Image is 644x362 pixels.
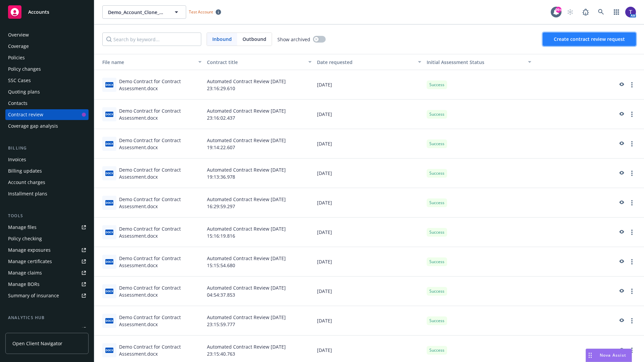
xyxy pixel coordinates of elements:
[8,245,51,255] div: Manage exposures
[8,166,42,176] div: Billing updates
[5,314,89,321] div: Analytics hub
[314,54,424,70] button: Date requested
[5,233,89,244] a: Policy checking
[429,200,444,206] span: Success
[105,141,113,146] span: docx
[429,111,444,117] span: Success
[8,256,52,267] div: Manage certificates
[617,346,625,354] a: preview
[617,110,625,118] a: preview
[204,188,314,218] div: Automated Contract Review [DATE] 16:29:59.297
[5,245,89,255] span: Manage exposures
[429,347,444,353] span: Success
[5,121,89,131] a: Coverage gap analysis
[119,343,202,357] div: Demo Contract for Contract Assessment.docx
[105,318,113,323] span: docx
[119,196,202,210] div: Demo Contract for Contract Assessment.docx
[314,159,424,188] div: [DATE]
[8,75,31,86] div: SSC Cases
[5,177,89,188] a: Account charges
[105,230,113,235] span: docx
[429,318,444,324] span: Success
[625,7,636,17] img: photo
[28,9,49,15] span: Accounts
[314,277,424,306] div: [DATE]
[8,109,43,120] div: Contract review
[119,314,202,328] div: Demo Contract for Contract Assessment.docx
[617,317,625,325] a: preview
[628,140,636,148] a: more
[429,141,444,147] span: Success
[119,137,202,151] div: Demo Contract for Contract Assessment.docx
[555,7,561,13] div: 99+
[8,177,45,188] div: Account charges
[204,100,314,129] div: Automated Contract Review [DATE] 23:16:02.437
[119,255,202,269] div: Demo Contract for Contract Assessment.docx
[5,188,89,199] a: Installment plans
[8,222,37,233] div: Manage files
[97,59,194,66] div: Toggle SortBy
[5,75,89,86] a: SSC Cases
[617,169,625,177] a: preview
[8,267,42,278] div: Manage claims
[628,317,636,325] a: more
[102,33,201,46] input: Search by keyword...
[5,154,89,165] a: Invoices
[427,59,484,65] span: Initial Assessment Status
[628,346,636,354] a: more
[8,233,42,244] div: Policy checking
[8,98,28,109] div: Contacts
[429,259,444,265] span: Success
[429,170,444,176] span: Success
[314,188,424,218] div: [DATE]
[617,199,625,207] a: preview
[579,5,592,19] a: Report a Bug
[8,154,26,165] div: Invoices
[243,36,266,43] span: Outbound
[8,279,40,290] div: Manage BORs
[617,287,625,295] a: preview
[5,290,89,301] a: Summary of insurance
[207,59,304,66] div: Contract title
[314,218,424,247] div: [DATE]
[8,29,29,40] div: Overview
[8,86,40,97] div: Quoting plans
[277,36,310,43] span: Show archived
[5,256,89,267] a: Manage certificates
[314,129,424,159] div: [DATE]
[628,110,636,118] a: more
[204,54,314,70] button: Contract title
[314,70,424,100] div: [DATE]
[204,70,314,100] div: Automated Contract Review [DATE] 23:16:29.610
[5,64,89,74] a: Policy changes
[204,247,314,277] div: Automated Contract Review [DATE] 15:15:54.680
[628,287,636,295] a: more
[5,109,89,120] a: Contract review
[105,259,113,264] span: docx
[5,279,89,290] a: Manage BORs
[204,129,314,159] div: Automated Contract Review [DATE] 19:14:22.607
[8,188,47,199] div: Installment plans
[5,145,89,152] div: Billing
[102,5,186,19] button: Demo_Account_Clone_QA_CR_Tests_Demo
[119,78,202,92] div: Demo Contract for Contract Assessment.docx
[628,258,636,266] a: more
[314,247,424,277] div: [DATE]
[105,112,113,117] span: docx
[429,229,444,235] span: Success
[8,121,58,131] div: Coverage gap analysis
[186,8,224,15] span: Test Account
[204,306,314,336] div: Automated Contract Review [DATE] 23:15:59.777
[5,222,89,233] a: Manage files
[314,100,424,129] div: [DATE]
[119,166,202,180] div: Demo Contract for Contract Assessment.docx
[617,81,625,89] a: preview
[204,218,314,247] div: Automated Contract Review [DATE] 15:16:19.816
[105,171,113,176] span: docx
[97,59,194,66] div: File name
[8,41,29,52] div: Coverage
[8,290,59,301] div: Summary of insurance
[5,86,89,97] a: Quoting plans
[617,228,625,236] a: preview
